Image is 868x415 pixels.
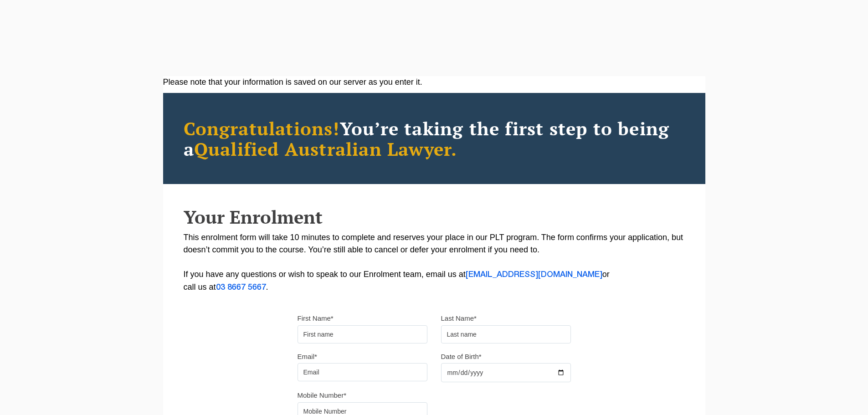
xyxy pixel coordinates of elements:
label: Date of Birth* [441,352,482,361]
span: Qualified Australian Lawyer. [194,137,457,161]
label: Email* [298,352,317,361]
input: Email [298,363,427,381]
label: First Name* [298,314,334,323]
a: 03 8667 5667 [216,284,266,291]
span: Congratulations! [184,116,340,140]
h2: Your Enrolment [184,207,685,227]
label: Last Name* [441,314,477,323]
h2: You’re taking the first step to being a [184,118,685,159]
input: Last name [441,325,571,343]
p: This enrolment form will take 10 minutes to complete and reserves your place in our PLT program. ... [184,231,685,294]
a: [EMAIL_ADDRESS][DOMAIN_NAME] [466,271,602,278]
div: Please note that your information is saved on our server as you enter it. [163,76,705,88]
label: Mobile Number* [298,391,347,400]
input: First name [298,325,427,343]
